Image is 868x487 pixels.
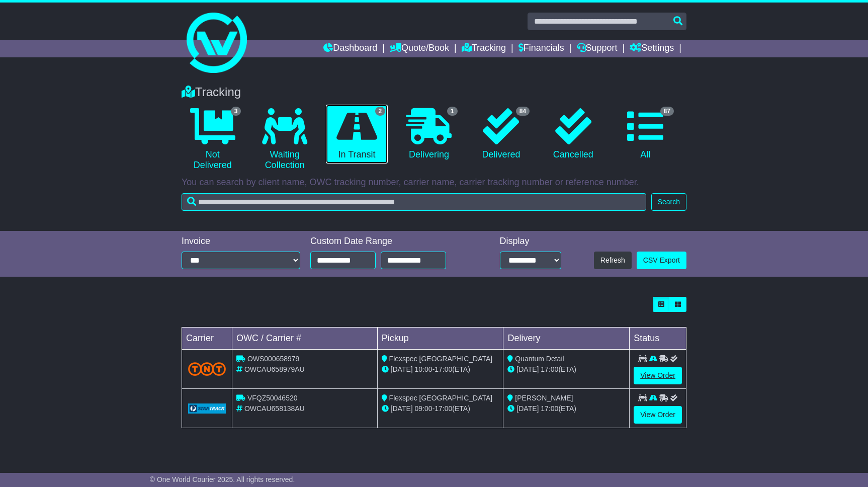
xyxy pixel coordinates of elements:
span: OWCAU658138AU [244,404,305,413]
span: 09:00 [415,404,432,413]
span: Flexspec [GEOGRAPHIC_DATA] [389,394,493,402]
span: 87 [660,107,674,116]
span: 3 [231,107,241,116]
a: 84 Delivered [470,105,532,164]
span: Quantum Detail [515,355,564,363]
a: Tracking [462,40,506,57]
span: 10:00 [415,365,432,373]
span: 17:00 [435,404,452,413]
img: tab_keywords_by_traffic_grey.svg [102,58,110,66]
a: Financials [518,40,564,57]
a: Quote/Book [390,40,449,57]
div: Domain Overview [40,59,90,66]
button: Refresh [594,252,632,269]
a: View Order [634,406,682,424]
span: OWCAU658979AU [244,365,305,373]
div: Custom Date Range [310,236,472,247]
div: Keywords by Traffic [113,59,166,66]
span: [DATE] [516,404,539,413]
span: Flexspec [GEOGRAPHIC_DATA] [389,355,493,363]
span: OWS000658979 [247,355,300,363]
td: OWC / Carrier # [232,328,378,350]
a: 3 Not Delivered [182,105,243,175]
a: Settings [630,40,674,57]
a: Waiting Collection [253,105,315,175]
span: 17:00 [541,404,558,413]
div: (ETA) [507,364,625,375]
td: Delivery [503,328,630,350]
div: - (ETA) [382,403,499,414]
span: 17:00 [541,365,558,373]
span: [DATE] [516,365,539,373]
a: Dashboard [323,40,377,57]
span: 1 [447,107,458,116]
span: 84 [516,107,530,116]
td: Pickup [377,328,503,350]
div: Invoice [182,236,300,247]
img: tab_domain_overview_orange.svg [29,58,37,66]
p: You can search by client name, OWC tracking number, carrier name, carrier tracking number or refe... [182,177,686,188]
div: Display [500,236,561,247]
a: 2 In Transit [326,105,388,164]
span: VFQZ50046520 [247,394,298,402]
a: Support [577,40,618,57]
a: 87 All [615,105,676,164]
div: Tracking [177,85,691,100]
a: CSV Export [637,252,686,269]
td: Status [630,328,686,350]
img: TNT_Domestic.png [188,362,226,376]
a: Cancelled [542,105,604,164]
button: Search [651,193,686,211]
span: [PERSON_NAME] [515,394,573,402]
img: website_grey.svg [16,26,24,34]
span: 2 [375,107,386,116]
img: logo_orange.svg [16,16,24,24]
div: Domain: [DOMAIN_NAME] [26,26,111,34]
div: v 4.0.25 [28,16,49,24]
span: 17:00 [435,365,452,373]
img: GetCarrierServiceLogo [188,403,226,414]
div: - (ETA) [382,364,499,375]
div: (ETA) [507,403,625,414]
td: Carrier [182,328,232,350]
span: © One World Courier 2025. All rights reserved. [150,475,295,483]
span: [DATE] [391,365,413,373]
span: [DATE] [391,404,413,413]
a: View Order [634,367,682,384]
a: 1 Delivering [398,105,460,164]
